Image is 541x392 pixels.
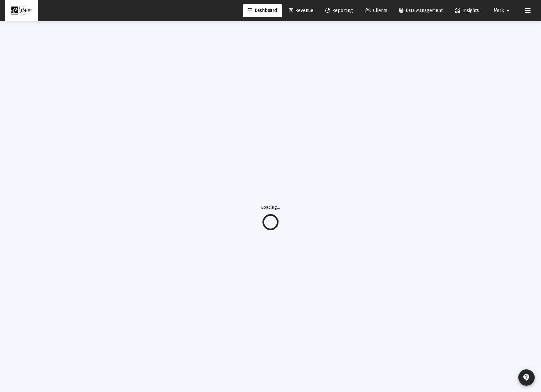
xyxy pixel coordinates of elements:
span: Data Management [399,8,443,13]
span: Dashboard [248,8,277,13]
span: Insights [455,8,479,13]
a: Reporting [320,4,358,17]
mat-icon: contact_support [522,374,530,381]
a: Data Management [394,4,448,17]
img: Dashboard [10,4,33,17]
span: Reporting [325,8,353,13]
span: Mark [494,8,504,13]
a: Revenue [284,4,319,17]
a: Dashboard [243,4,282,17]
mat-icon: arrow_drop_down [504,4,512,17]
a: Clients [360,4,393,17]
span: Revenue [289,8,313,13]
a: Insights [449,4,484,17]
span: Clients [365,8,387,13]
button: Mark [486,4,520,17]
